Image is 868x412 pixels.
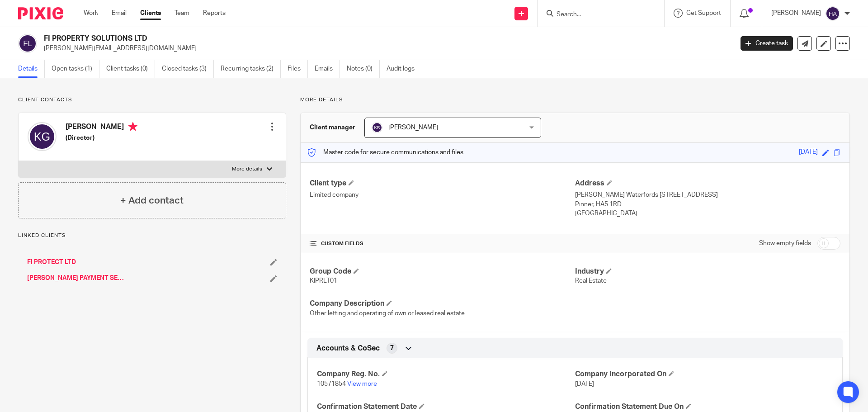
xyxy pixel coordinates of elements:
[232,166,262,173] p: More details
[66,122,137,133] h4: [PERSON_NAME]
[175,9,189,18] a: Team
[317,369,575,379] h4: Company Reg. No.
[300,96,850,104] p: More details
[221,60,281,78] a: Recurring tasks (2)
[310,310,465,317] span: Other letting and operating of own or leased real estate
[575,179,840,188] h4: Address
[18,7,63,19] img: Pixie
[128,122,137,131] i: Primary
[203,9,226,18] a: Reports
[18,60,45,78] a: Details
[112,9,127,18] a: Email
[310,278,337,284] span: KIPRLT01
[317,402,575,412] h4: Confirmation Statement Date
[686,10,721,16] span: Get Support
[140,9,161,18] a: Clients
[162,60,214,78] a: Closed tasks (3)
[316,344,380,353] span: Accounts & CoSec
[575,278,607,284] span: Real Estate
[18,96,286,104] p: Client contacts
[575,369,833,379] h4: Company Incorporated On
[575,209,840,218] p: [GEOGRAPHIC_DATA]
[44,34,590,43] h2: FI PROPERTY SOLUTIONS LTD
[44,44,727,53] p: [PERSON_NAME][EMAIL_ADDRESS][DOMAIN_NAME]
[372,122,382,133] img: svg%3E
[310,123,355,132] h3: Client manager
[556,11,637,19] input: Search
[317,381,346,387] span: 10571854
[575,402,833,412] h4: Confirmation Statement Due On
[28,122,57,151] img: svg%3E
[310,179,575,188] h4: Client type
[66,133,137,142] h5: (Director)
[310,240,575,247] h4: CUSTOM FIELDS
[390,344,394,353] span: 7
[106,60,155,78] a: Client tasks (0)
[347,381,377,387] a: View more
[575,267,840,276] h4: Industry
[84,9,98,18] a: Work
[288,60,308,78] a: Files
[388,124,438,131] span: [PERSON_NAME]
[310,299,575,308] h4: Company Description
[52,60,99,78] a: Open tasks (1)
[741,36,793,51] a: Create task
[310,190,575,199] p: Limited company
[315,60,340,78] a: Emails
[826,6,840,21] img: svg%3E
[120,194,184,208] h4: + Add contact
[799,147,818,158] div: [DATE]
[307,148,463,157] p: Master code for secure communications and files
[771,9,821,18] p: [PERSON_NAME]
[575,381,594,387] span: [DATE]
[387,60,421,78] a: Audit logs
[575,190,840,199] p: [PERSON_NAME] Waterfords [STREET_ADDRESS]
[310,267,575,276] h4: Group Code
[575,200,840,209] p: Pinner, HA5 1RD
[759,239,811,248] label: Show empty fields
[27,274,127,283] a: [PERSON_NAME] PAYMENT SERVICES LTD
[27,258,76,267] a: FI PROTECT LTD
[18,34,37,53] img: svg%3E
[18,232,286,239] p: Linked clients
[347,60,380,78] a: Notes (0)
